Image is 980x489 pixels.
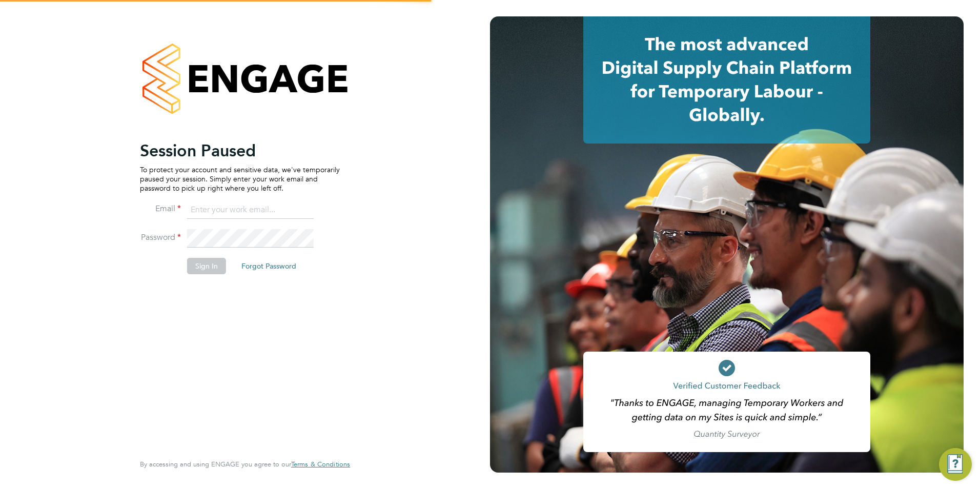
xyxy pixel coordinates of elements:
a: Terms & Conditions [291,460,350,468]
button: Engage Resource Center [939,448,972,481]
span: Terms & Conditions [291,460,350,468]
h2: Session Paused [140,140,340,161]
label: Email [140,203,181,214]
p: To protect your account and sensitive data, we've temporarily paused your session. Simply enter y... [140,165,340,193]
span: By accessing and using ENGAGE you agree to our [140,460,350,468]
input: Enter your work email... [187,201,314,219]
button: Forgot Password [233,258,304,274]
button: Sign In [187,258,226,274]
label: Password [140,232,181,243]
